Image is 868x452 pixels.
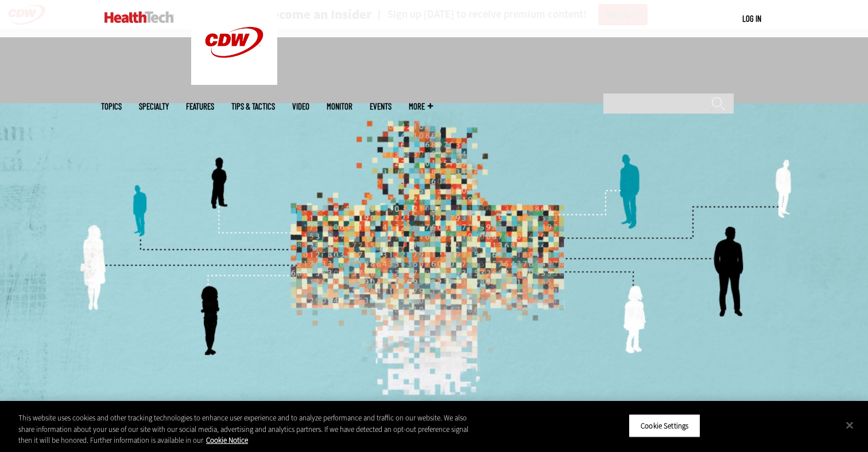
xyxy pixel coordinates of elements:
div: User menu [742,13,761,25]
span: More [409,102,433,111]
img: Home [104,11,174,23]
a: Video [292,102,309,111]
a: Log in [742,13,761,24]
a: More information about your privacy [206,435,248,445]
a: MonITor [327,102,352,111]
a: Features [186,102,214,111]
span: Topics [101,102,122,111]
a: CDW [191,76,277,88]
div: This website uses cookies and other tracking technologies to enhance user experience and to analy... [18,412,478,446]
span: Specialty [139,102,169,111]
button: Cookie Settings [629,414,700,438]
a: Events [370,102,392,111]
a: Tips & Tactics [231,102,275,111]
button: Close [837,412,862,438]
